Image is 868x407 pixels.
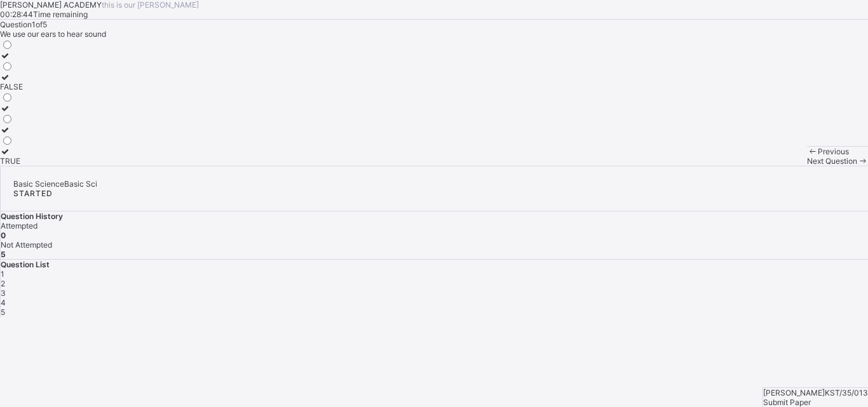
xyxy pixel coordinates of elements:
[818,147,849,156] span: Previous
[1,260,50,269] span: Question List
[763,397,811,407] span: Submit Paper
[13,179,64,189] span: Basic Science
[763,388,825,397] span: [PERSON_NAME]
[1,279,5,288] span: 2
[1,269,4,279] span: 1
[1,298,6,307] span: 4
[33,10,88,19] span: Time remaining
[1,240,52,250] span: Not Attempted
[807,156,857,166] span: Next Question
[64,179,97,189] span: Basic Sci
[825,388,868,397] span: KST/35/013
[1,307,5,317] span: 5
[1,211,63,221] span: Question History
[13,189,53,198] span: STARTED
[1,250,6,259] b: 5
[1,230,6,240] b: 0
[1,221,37,230] span: Attempted
[1,288,6,298] span: 3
